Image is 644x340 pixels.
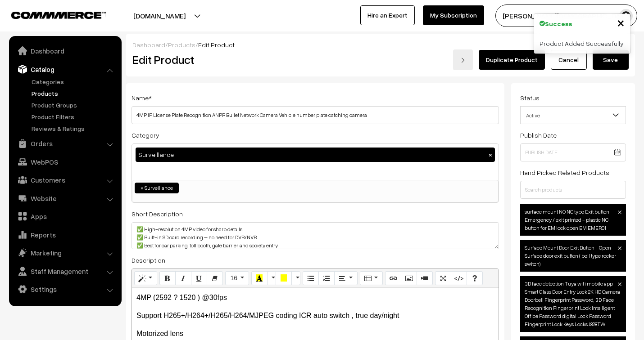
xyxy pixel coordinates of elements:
[520,240,626,272] span: Surface Mount Door Exit Button - Open Surface door exit button ( bell type rocker switch)
[11,190,118,206] a: Website
[132,130,159,140] label: Category
[303,271,319,286] button: Unordered list (CTRL+SHIFT+NUM7)
[385,271,401,286] button: Link (CTRL+K)
[495,4,637,27] button: [PERSON_NAME][DEMOGRAPHIC_DATA]
[618,246,621,250] img: close
[521,107,626,123] span: Active
[360,271,383,286] button: Table
[618,282,621,286] img: close
[168,41,195,49] a: Products
[460,58,466,63] img: right-arrow.png
[136,292,494,303] p: 4MP (2592 ? 1520 ) @30fps
[11,12,106,18] img: COMMMERCE
[132,53,331,67] h2: Edit Product
[11,245,118,261] a: Marketing
[11,208,118,224] a: Apps
[132,106,499,124] input: Name
[11,43,118,59] a: Dashboard
[135,183,179,193] li: Surveillance
[132,93,152,103] label: Name
[520,93,540,103] label: Status
[11,135,118,152] a: Orders
[593,50,629,70] button: Save
[276,271,292,286] button: Background Color
[191,271,207,286] button: Underline (CTRL+U)
[11,9,90,20] a: COMMMERCE
[291,271,300,286] button: More Color
[467,271,483,286] button: Help
[520,106,626,124] span: Active
[136,310,494,321] p: Support H265+/H264+/H265/H264/MJPEG coding ICR auto switch , true day/night
[334,271,357,286] button: Paragraph
[267,271,276,286] button: More Color
[486,151,494,159] button: ×
[102,4,217,27] button: [DOMAIN_NAME]
[29,112,118,121] a: Product Filters
[198,41,235,49] span: Edit Product
[136,328,494,339] p: Motorized lens
[11,61,118,77] a: Catalog
[11,263,118,279] a: Staff Management
[207,271,223,286] button: Remove Font Style (CTRL+\)
[11,227,118,243] a: Reports
[225,271,249,286] button: Font Size
[132,255,165,265] label: Description
[141,184,144,192] span: ×
[159,271,176,286] button: Bold (CTRL+B)
[29,77,118,86] a: Categories
[520,168,609,177] label: Hand Picked Related Products
[520,181,626,199] input: Search products
[132,41,165,49] a: Dashboard
[11,154,118,170] a: WebPOS
[136,148,495,162] div: Surveillance
[551,50,587,70] a: Cancel
[230,274,237,282] span: 16
[132,222,499,249] textarea: ✅ High-resolution 4MP video for sharp details ✅ Built-in SD card recording – no need for DVR/NVR ...
[435,271,451,286] button: Full Screen
[423,5,484,25] a: My Subscription
[520,276,626,332] span: 3D face detection Tuya wifi mobile app Smart Glass Door Entry Lock 2K HD Camera Doorbell Fingerpr...
[451,271,467,286] button: Code View
[520,143,626,161] input: Publish Date
[360,5,415,25] a: Hire an Expert
[132,40,629,49] div: / /
[11,281,118,297] a: Settings
[520,130,557,140] label: Publish Date
[29,89,118,98] a: Products
[134,271,157,286] button: Style
[617,14,625,31] span: ×
[479,50,545,70] a: Duplicate Product
[534,33,630,54] div: Product Added Successfully.
[175,271,191,286] button: Italic (CTRL+I)
[251,271,268,286] button: Recent Color
[618,210,621,214] img: close
[545,19,572,28] strong: Success
[401,271,417,286] button: Picture
[617,16,625,29] button: Close
[132,209,183,219] label: Short Description
[417,271,433,286] button: Video
[520,204,626,236] span: surface mount NO NC type Exit button - Emergency / exit printed - plastic NC button for EM lock o...
[619,9,633,22] img: user
[11,172,118,188] a: Customers
[29,124,118,133] a: Reviews & Ratings
[29,100,118,110] a: Product Groups
[318,271,335,286] button: Ordered list (CTRL+SHIFT+NUM8)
